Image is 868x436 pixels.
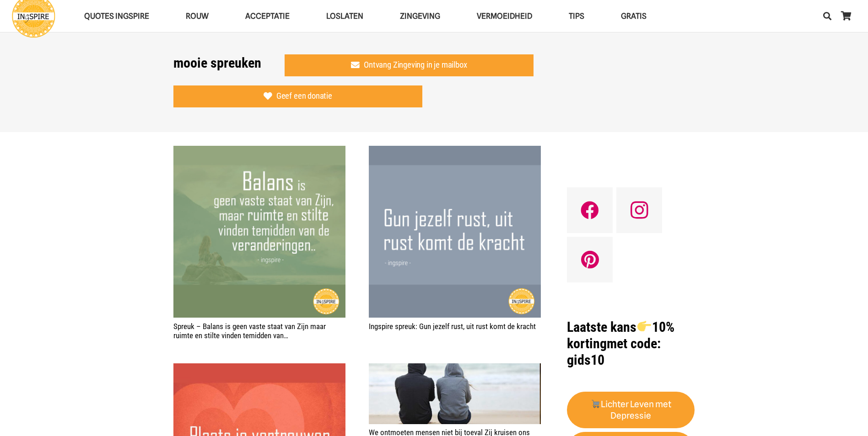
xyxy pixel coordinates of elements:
[276,91,332,101] span: Geef een donatie
[66,5,167,28] a: QUOTES INGSPIREQUOTES INGSPIRE Menu
[173,146,345,318] img: Een prachtige spreuk over Balans vinden - Citaat van Inge Ingspire.nl - Balans is geen vaste staa...
[591,399,671,421] strong: Lichter Leven met Depressie
[567,392,695,428] a: 🛒Lichter Leven met Depressie
[167,5,227,28] a: ROUWROUW Menu
[567,319,674,351] strong: Laatste kans 10% korting
[567,237,613,282] a: Pinterest
[616,187,662,233] a: Instagram
[369,322,536,331] a: Ingspire spreuk: Gun jezelf rust, uit rust komt de kracht
[173,322,326,340] a: Spreuk – Balans is geen vaste staat van Zijn maar ruimte en stilte vinden temidden van…
[569,11,584,21] span: TIPS
[285,54,534,76] a: Ontvang Zingeving in je mailbox
[458,5,550,28] a: VERMOEIDHEIDVERMOEIDHEID Menu
[369,146,541,318] img: Gun jezelf rust, uit rust komt de kracht © citaat Ingspire.nl
[603,5,665,28] a: GRATISGRATIS Menu
[477,11,532,21] span: VERMOEIDHEID
[245,11,290,21] span: Acceptatie
[591,399,600,408] img: 🛒
[369,147,541,156] a: Ingspire spreuk: Gun jezelf rust, uit rust komt de kracht
[637,319,651,333] img: 👉
[369,364,541,373] a: We ontmoeten mensen niet bij toeval Zij kruisen ons pad voor een reden
[173,147,345,156] a: Spreuk – Balans is geen vaste staat van Zijn maar ruimte en stilte vinden temidden van…
[567,319,695,368] h1: met code: gids10
[364,60,467,70] span: Ontvang Zingeving in je mailbox
[369,363,541,424] img: Spreuken steuntje in de rug - quotes over steun van ingspire
[400,11,440,21] span: Zingeving
[308,5,382,28] a: LoslatenLoslaten Menu
[326,11,363,21] span: Loslaten
[550,5,603,28] a: TIPSTIPS Menu
[173,55,261,71] h1: mooie spreuken
[173,364,345,373] a: Citaat Ingspire: Plaats je vertrouwen in datgene wat je hart voelt
[227,5,308,28] a: AcceptatieAcceptatie Menu
[621,11,647,21] span: GRATIS
[818,5,836,27] a: Zoeken
[186,11,209,21] span: ROUW
[382,5,458,28] a: ZingevingZingeving Menu
[173,85,423,107] a: Geef een donatie
[567,187,613,233] a: Facebook
[84,11,149,21] span: QUOTES INGSPIRE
